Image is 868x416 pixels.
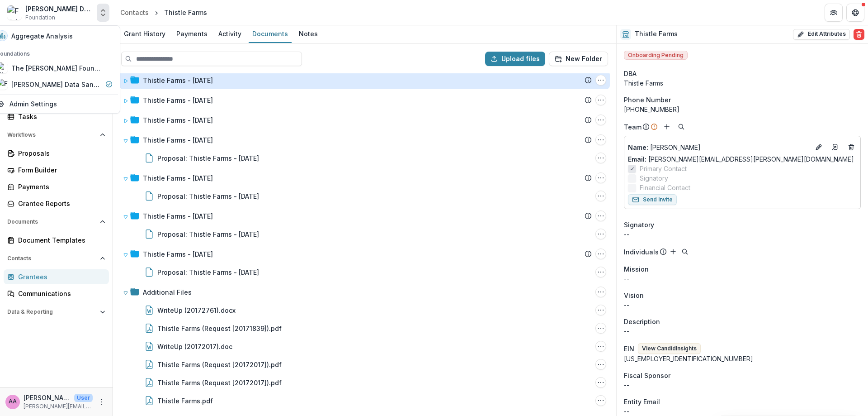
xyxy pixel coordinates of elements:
[249,25,292,43] a: Documents
[595,305,606,316] button: WriteUp (20172761).docx Options
[628,143,810,152] p: [PERSON_NAME]
[119,187,610,205] div: Proposal: Thistle Farms - [DATE]Proposal: Thistle Farms - 2005-12-01 Options
[846,4,864,22] button: Get Help
[595,341,606,352] button: WriteUp (20172017).doc Options
[119,319,610,337] div: Thistle Farms (Request [20171839]).pdfThistle Farms (Request [20171839]).pdf Options
[119,225,610,243] div: Proposal: Thistle Farms - [DATE]Proposal: Thistle Farms - 2004-05-12 Options
[24,393,71,402] p: [PERSON_NAME]
[18,182,102,191] div: Payments
[7,132,96,138] span: Workflows
[7,255,96,262] span: Contacts
[624,354,861,363] div: [US_EMPLOYER_IDENTIFICATION_NUMBER]
[7,309,96,315] span: Data & Reporting
[120,27,169,40] div: Grant History
[846,142,857,153] button: Deletes
[119,169,610,187] div: Thistle Farms - [DATE]Thistle Farms - 2005-12-01 Options
[143,96,213,105] div: Thistle Farms - [DATE]
[119,131,610,167] div: Thistle Farms - [DATE]Thistle Farms - 2005-12-01 OptionsProposal: Thistle Farms - [DATE]Proposal:...
[119,337,610,355] div: WriteUp (20172017).docWriteUp (20172017).doc Options
[813,142,824,153] button: Edit
[157,360,282,369] div: Thistle Farms (Request [20172017]).pdf
[4,128,109,142] button: Open Workflows
[628,143,648,151] span: Name :
[173,27,211,40] div: Payments
[595,267,606,277] button: Proposal: Thistle Farms - 2002-10-30 Options
[295,25,321,43] a: Notes
[143,76,213,85] div: Thistle Farms - [DATE]
[628,155,646,163] span: Email:
[157,268,259,277] div: Proposal: Thistle Farms - [DATE]
[624,122,642,132] p: Team
[624,291,644,300] span: Vision
[624,69,637,78] span: DBA
[624,371,670,380] span: Fiscal Sponsor
[18,199,102,208] div: Grantee Reports
[119,263,610,281] div: Proposal: Thistle Farms - [DATE]Proposal: Thistle Farms - 2002-10-30 Options
[18,235,102,245] div: Document Templates
[624,274,861,283] p: --
[595,377,606,388] button: Thistle Farms (Request [20172017]).pdf Options
[635,30,678,38] h2: Thistle Farms
[164,8,207,17] div: Thistle Farms
[4,146,109,161] a: Proposals
[25,14,55,22] span: Foundation
[485,52,545,66] button: Upload files
[4,233,109,248] a: Document Templates
[119,355,610,373] div: Thistle Farms (Request [20172017]).pdfThistle Farms (Request [20172017]).pdf Options
[595,153,606,163] button: Proposal: Thistle Farms - 2005-12-01 Options
[119,111,610,129] div: Thistle Farms - [DATE]Thistle Farms - 2006-05-26 Options
[157,230,259,239] div: Proposal: Thistle Farms - [DATE]
[640,173,668,183] span: Signatory
[117,6,211,19] nav: breadcrumb
[119,245,610,281] div: Thistle Farms - [DATE]Thistle Farms - 2002-10-30 OptionsProposal: Thistle Farms - [DATE]Proposal:...
[119,207,610,243] div: Thistle Farms - [DATE]Thistle Farms - 2004-05-12 OptionsProposal: Thistle Farms - [DATE]Proposal:...
[120,25,169,43] a: Grant History
[4,109,109,124] a: Tasks
[4,215,109,229] button: Open Documents
[595,287,606,297] button: Additional Files Options
[628,154,854,164] a: Email: [PERSON_NAME][EMAIL_ADDRESS][PERSON_NAME][DOMAIN_NAME]
[4,179,109,194] a: Payments
[624,300,861,310] p: --
[119,71,610,89] div: Thistle Farms - [DATE]Thistle Farms - 2008-05-23 Options
[595,191,606,201] button: Proposal: Thistle Farms - 2005-12-01 Options
[143,173,213,183] div: Thistle Farms - [DATE]
[119,91,610,109] div: Thistle Farms - [DATE]Thistle Farms - 2006-12-22 Options
[24,402,93,411] p: [PERSON_NAME][EMAIL_ADDRESS][DOMAIN_NAME]
[624,406,861,416] div: --
[157,191,259,201] div: Proposal: Thistle Farms - [DATE]
[4,305,109,319] button: Open Data & Reporting
[119,131,610,149] div: Thistle Farms - [DATE]Thistle Farms - 2005-12-01 Options
[119,373,610,392] div: Thistle Farms (Request [20172017]).pdfThistle Farms (Request [20172017]).pdf Options
[119,169,610,205] div: Thistle Farms - [DATE]Thistle Farms - 2005-12-01 OptionsProposal: Thistle Farms - [DATE]Proposal:...
[97,4,109,22] button: Open entity switcher
[624,51,688,60] span: Onboarding Pending
[18,289,102,298] div: Communications
[624,78,861,88] div: Thistle Farms
[120,8,149,17] div: Contacts
[18,148,102,158] div: Proposals
[668,246,679,257] button: Add
[117,6,152,19] a: Contacts
[119,149,610,167] div: Proposal: Thistle Farms - [DATE]Proposal: Thistle Farms - 2005-12-01 Options
[4,286,109,301] a: Communications
[640,164,687,173] span: Primary Contact
[676,121,687,132] button: Search
[157,342,232,351] div: WriteUp (20172017).doc
[624,264,649,274] span: Mission
[18,165,102,175] div: Form Builder
[119,283,610,410] div: Additional FilesAdditional Files OptionsWriteUp (20172761).docxWriteUp (20172761).docx OptionsThi...
[157,306,236,315] div: WriteUp (20172761).docx
[638,343,701,354] button: View CandidInsights
[828,140,842,154] a: Go to contact
[595,210,606,221] button: Thistle Farms - 2004-05-12 Options
[157,396,213,406] div: Thistle Farms.pdf
[549,52,608,66] button: New Folder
